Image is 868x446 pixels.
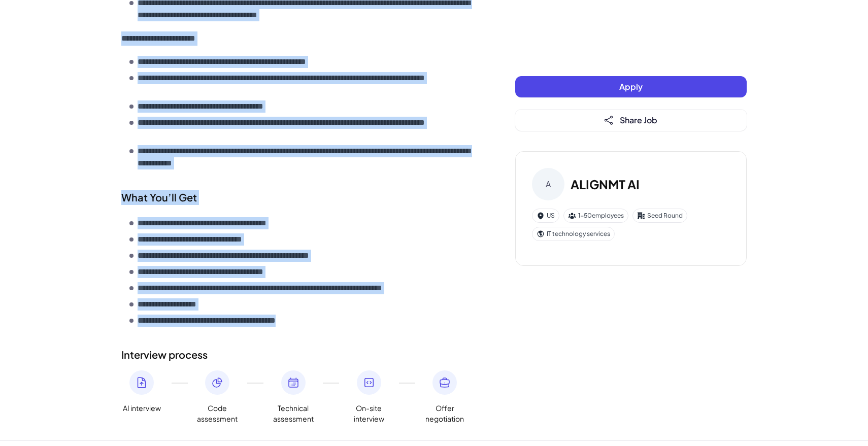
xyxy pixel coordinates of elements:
[123,403,161,414] span: AI interview
[632,209,687,223] div: Seed Round
[515,110,747,131] button: Share Job
[620,115,657,125] span: Share Job
[121,347,475,362] h2: Interview process
[563,209,628,223] div: 1-50 employees
[273,403,314,424] span: Technical assessment
[121,190,475,205] div: What You’ll Get
[197,403,238,424] span: Code assessment
[619,81,643,92] span: Apply
[532,227,615,241] div: IT technology services
[515,76,747,97] button: Apply
[571,175,640,193] h3: ALIGNMT AI
[424,403,465,424] span: Offer negotiation
[532,168,564,200] div: A
[532,209,559,223] div: US
[349,403,389,424] span: On-site interview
